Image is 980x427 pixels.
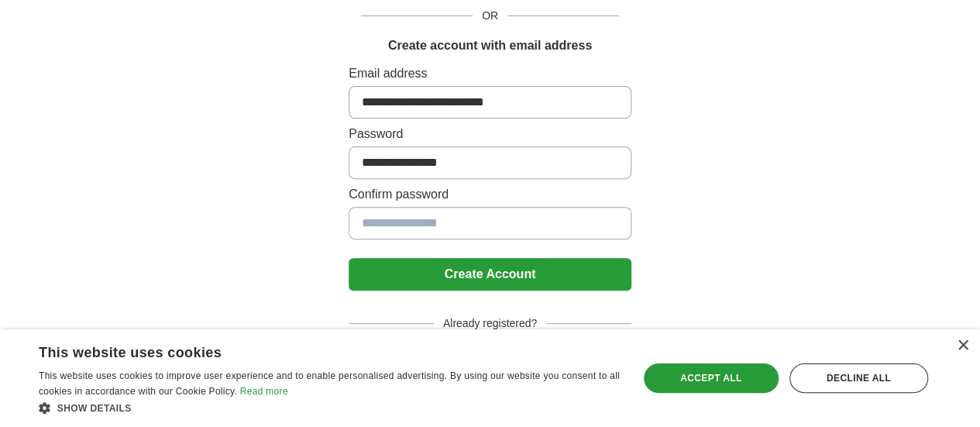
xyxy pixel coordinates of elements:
[57,403,132,414] span: Show details
[39,339,582,362] div: This website uses cookies
[957,340,968,352] div: Close
[789,363,928,393] div: Decline all
[644,363,779,393] div: Accept all
[240,386,288,397] a: Read more, opens a new window
[349,64,631,83] label: Email address
[349,258,631,291] button: Create Account
[473,8,507,24] span: OR
[349,185,631,204] label: Confirm password
[39,370,620,397] span: This website uses cookies to improve user experience and to enable personalised advertising. By u...
[39,400,621,415] div: Show details
[349,125,631,143] label: Password
[388,36,592,55] h1: Create account with email address
[434,315,546,332] span: Already registered?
